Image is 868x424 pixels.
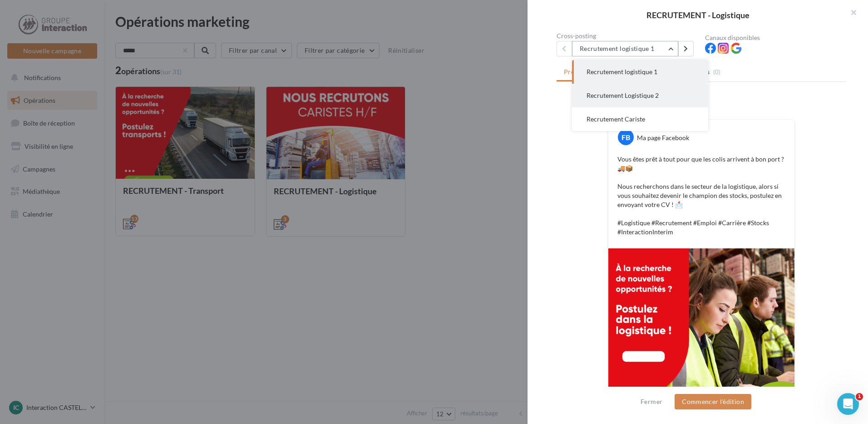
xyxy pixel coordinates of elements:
p: Vous êtes prêt à tout pour que les colis arrivent à bon port ? 🚚📦 Nous recherchons dans le secteu... [617,155,785,237]
div: RECRUTEMENT - Logistique [542,11,853,19]
button: Recrutement logistique 1 [572,41,678,56]
button: Recrutement Cariste [572,107,708,131]
span: Recrutement Cariste [587,115,645,123]
span: 1 [856,393,863,400]
div: Cross-posting [557,33,698,39]
iframe: Intercom live chat [837,393,859,415]
button: Recrutement Logistique 2 [572,84,708,107]
div: Ma page Facebook [637,133,689,142]
div: FB [618,129,634,145]
span: Recrutement logistique 1 [587,68,657,76]
button: Commencer l'édition [675,394,751,409]
div: Canaux disponibles [705,35,846,41]
button: Recrutement logistique 1 [572,60,708,84]
span: Recrutement Logistique 2 [587,91,659,99]
span: (0) [713,68,721,76]
button: Fermer [637,396,666,407]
